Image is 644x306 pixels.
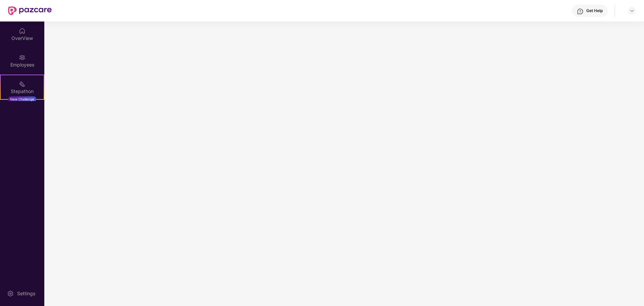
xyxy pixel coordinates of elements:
div: New Challenge [8,96,36,102]
img: svg+xml;base64,PHN2ZyBpZD0iU2V0dGluZy0yMHgyMCIgeG1sbnM9Imh0dHA6Ly93d3cudzMub3JnLzIwMDAvc3ZnIiB3aW... [7,290,14,297]
img: svg+xml;base64,PHN2ZyB4bWxucz0iaHR0cDovL3d3dy53My5vcmcvMjAwMC9zdmciIHdpZHRoPSIyMSIgaGVpZ2h0PSIyMC... [19,81,26,87]
img: svg+xml;base64,PHN2ZyBpZD0iSGVscC0zMngzMiIgeG1sbnM9Imh0dHA6Ly93d3cudzMub3JnLzIwMDAvc3ZnIiB3aWR0aD... [577,8,584,15]
img: svg+xml;base64,PHN2ZyBpZD0iRW1wbG95ZWVzIiB4bWxucz0iaHR0cDovL3d3dy53My5vcmcvMjAwMC9zdmciIHdpZHRoPS... [19,54,26,61]
div: Stepathon [1,88,44,95]
div: Settings [15,290,37,297]
img: svg+xml;base64,PHN2ZyBpZD0iSG9tZSIgeG1sbnM9Imh0dHA6Ly93d3cudzMub3JnLzIwMDAvc3ZnIiB3aWR0aD0iMjAiIG... [19,28,26,34]
img: New Pazcare Logo [8,6,52,15]
img: svg+xml;base64,PHN2ZyBpZD0iRHJvcGRvd24tMzJ4MzIiIHhtbG5zPSJodHRwOi8vd3d3LnczLm9yZy8yMDAwL3N2ZyIgd2... [629,8,635,13]
div: Get Help [586,8,603,13]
